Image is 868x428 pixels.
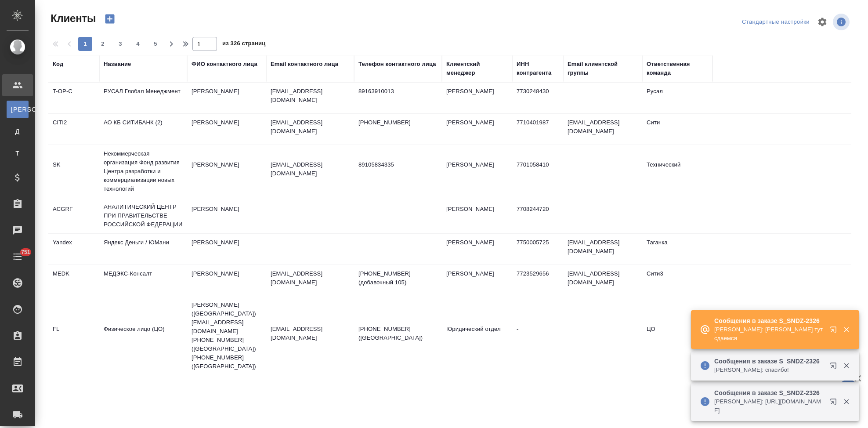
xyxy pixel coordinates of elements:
td: Сити [642,114,712,145]
button: Закрыть [837,326,855,334]
td: [PERSON_NAME] [187,234,266,265]
td: Физическое лицо (ЦО) [99,320,187,351]
div: Название [104,60,131,69]
div: Ответственная команда [647,60,708,77]
span: 4 [131,40,145,48]
td: 7730248430 [512,83,563,113]
td: [PERSON_NAME] [442,265,512,296]
button: 3 [113,37,127,51]
p: [PHONE_NUMBER] [358,118,438,127]
p: [PHONE_NUMBER] ([GEOGRAPHIC_DATA]) [358,325,438,342]
span: из 326 страниц [222,38,265,51]
button: Открыть в новой вкладке [825,357,846,378]
p: [EMAIL_ADDRESS][DOMAIN_NAME] [271,269,350,287]
td: [PERSON_NAME] [187,200,266,231]
a: 751 [2,246,33,268]
td: АНАЛИТИЧЕСКИЙ ЦЕНТР ПРИ ПРАВИТЕЛЬСТВЕ РОССИЙСКОЙ ФЕДЕРАЦИИ [99,198,187,233]
td: [EMAIL_ADDRESS][DOMAIN_NAME] [563,234,642,265]
td: [PERSON_NAME] [442,234,512,265]
div: Код [53,60,63,69]
p: [EMAIL_ADDRESS][DOMAIN_NAME] [271,118,350,136]
td: Технический [642,156,712,187]
span: Посмотреть информацию [833,14,851,30]
td: Таганка [642,234,712,265]
button: Открыть в новой вкладке [825,393,846,414]
td: Некоммерческая организация Фонд развития Центра разработки и коммерциализации новых технологий [99,145,187,198]
td: [PERSON_NAME] ([GEOGRAPHIC_DATA]) [EMAIL_ADDRESS][DOMAIN_NAME] [PHONE_NUMBER] ([GEOGRAPHIC_DATA])... [187,296,266,375]
td: Юридический отдел [442,320,512,351]
div: ИНН контрагента [517,60,559,77]
span: 2 [96,40,110,48]
p: [PHONE_NUMBER] (добавочный 105) [358,269,438,287]
td: [PERSON_NAME] [442,114,512,145]
td: Yandex [48,234,99,265]
div: Клиентский менеджер [446,60,508,77]
td: [PERSON_NAME] [442,83,512,113]
div: Телефон контактного лица [358,60,436,69]
td: CITI2 [48,114,99,145]
td: [EMAIL_ADDRESS][DOMAIN_NAME] [563,114,642,145]
span: 751 [16,248,36,257]
td: SK [48,156,99,187]
button: Создать [99,11,120,26]
td: [PERSON_NAME] [442,156,512,187]
p: [EMAIL_ADDRESS][DOMAIN_NAME] [271,160,350,178]
p: Сообщения в заказе S_SNDZ-2326 [714,316,824,325]
td: - [512,320,563,351]
td: 7710401987 [512,114,563,145]
div: Email клиентской группы [568,60,638,77]
td: MEDK [48,265,99,296]
button: Закрыть [837,362,855,370]
a: [PERSON_NAME] [7,101,29,118]
td: Яндекс Деньги / ЮМани [99,234,187,265]
td: АО КБ СИТИБАНК (2) [99,114,187,145]
a: Т [7,145,29,162]
p: [PERSON_NAME]: [URL][DOMAIN_NAME] [714,397,824,415]
div: Email контактного лица [271,60,338,69]
td: Русал [642,83,712,113]
span: 3 [113,40,127,48]
td: 7708244720 [512,200,563,231]
span: Настроить таблицу [812,11,833,33]
td: [PERSON_NAME] [442,200,512,231]
p: [EMAIL_ADDRESS][DOMAIN_NAME] [271,325,350,342]
td: T-OP-C [48,83,99,113]
td: [PERSON_NAME] [187,156,266,187]
td: [PERSON_NAME] [187,114,266,145]
td: ACGRF [48,200,99,231]
td: Сити3 [642,265,712,296]
button: 2 [96,37,110,51]
div: split button [740,15,812,29]
td: FL [48,320,99,351]
td: МЕДЭКС-Консалт [99,265,187,296]
button: Закрыть [837,398,855,406]
span: Т [11,149,24,158]
a: Д [7,123,29,140]
button: 5 [148,37,163,51]
p: Сообщения в заказе S_SNDZ-2326 [714,388,824,397]
td: [PERSON_NAME] [187,83,266,113]
span: 5 [148,40,163,48]
p: Сообщения в заказе S_SNDZ-2326 [714,357,824,366]
p: [PERSON_NAME]: спасибо! [714,366,824,374]
td: ЦО [642,320,712,351]
p: 89163910013 [358,87,438,96]
td: 7701058410 [512,156,563,187]
p: [PERSON_NAME]: [PERSON_NAME] тут сдаемся [714,325,824,343]
p: 89105834335 [358,160,438,169]
span: Клиенты [48,11,96,25]
span: Д [11,127,24,136]
td: 7723529656 [512,265,563,296]
td: [EMAIL_ADDRESS][DOMAIN_NAME] [563,265,642,296]
p: [EMAIL_ADDRESS][DOMAIN_NAME] [271,87,350,105]
button: 4 [131,37,145,51]
td: РУСАЛ Глобал Менеджмент [99,83,187,113]
td: [PERSON_NAME] [187,265,266,296]
button: Открыть в новой вкладке [825,321,846,342]
td: 7750005725 [512,234,563,265]
span: [PERSON_NAME] [11,105,24,114]
div: ФИО контактного лица [192,60,257,69]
